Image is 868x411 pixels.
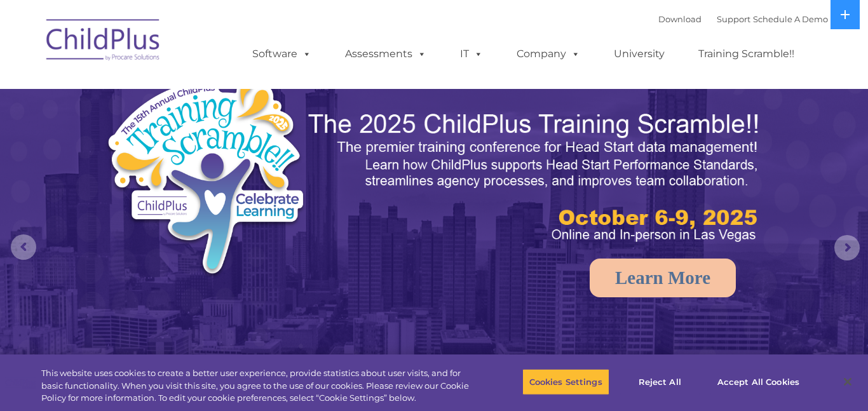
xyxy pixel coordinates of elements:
[240,41,324,67] a: Software
[601,41,677,67] a: University
[686,41,807,67] a: Training Scramble!!
[504,41,593,67] a: Company
[332,41,439,67] a: Assessments
[658,14,702,24] a: Download
[447,41,496,67] a: IT
[753,14,828,24] a: Schedule A Demo
[590,259,736,297] a: Learn More
[717,14,750,24] a: Support
[834,368,862,396] button: Close
[177,84,215,93] span: Last name
[177,136,231,145] span: Phone number
[658,14,828,24] font: |
[41,367,477,405] div: This website uses cookies to create a better user experience, provide statistics about user visit...
[620,368,700,395] button: Reject All
[710,368,806,395] button: Accept All Cookies
[40,10,167,74] img: ChildPlus by Procare Solutions
[522,368,609,395] button: Cookies Settings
